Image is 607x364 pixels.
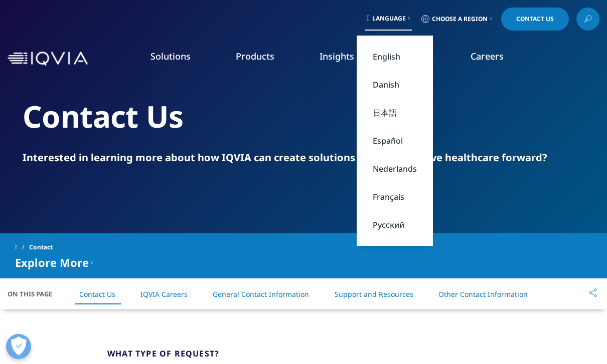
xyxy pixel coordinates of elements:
nav: Primary [92,35,599,82]
a: Русский [357,211,433,239]
img: IQVIA Healthcare Information Technology and Pharma Clinical Research Company [8,52,88,66]
span: On This Page [8,289,63,299]
a: Other Contact Information [438,289,528,299]
a: Français [357,183,433,211]
span: Explore More [15,256,89,268]
span: Choose a Region [432,15,488,23]
a: 日本語 [357,99,433,127]
a: Products [236,50,274,62]
button: Abrir preferencias [6,334,31,359]
span: Language [372,15,406,23]
a: General Contact Information [213,289,309,299]
span: Contact [29,238,53,256]
a: Careers [471,50,504,62]
a: Insights [320,50,354,62]
a: IQVIA Careers [140,289,188,299]
div: Interested in learning more about how IQVIA can create solutions to help you drive healthcare for... [23,151,584,165]
a: Español [357,127,433,155]
a: Support and Resources [335,289,413,299]
span: Contact Us [516,16,554,22]
a: Nederlands [357,155,433,183]
h2: Contact Us [23,98,584,135]
a: English [357,43,433,71]
a: Contact Us [501,8,569,31]
a: Danish [357,71,433,99]
a: Contact Us [79,289,115,299]
a: Solutions [150,50,191,62]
